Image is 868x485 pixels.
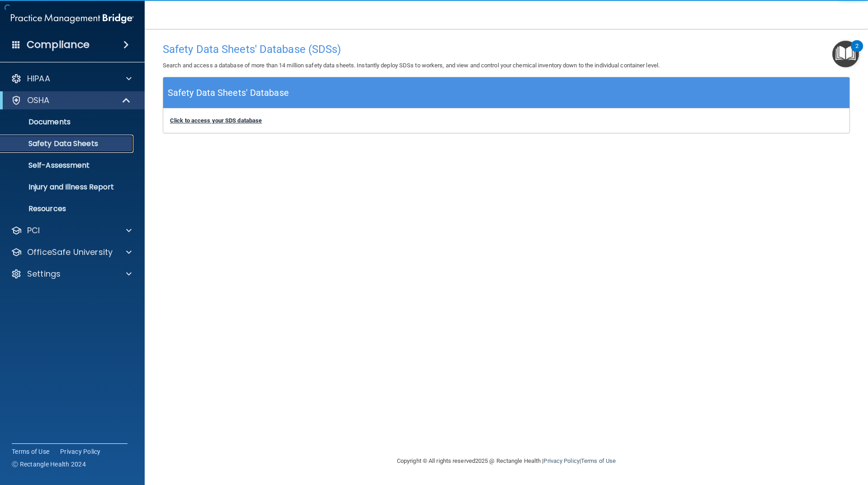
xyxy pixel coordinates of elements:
a: OSHA [11,95,131,106]
p: Self-Assessment [6,161,129,170]
a: Click to access your SDS database [170,117,262,124]
div: 2 [855,46,859,58]
p: Resources [6,204,129,213]
p: Documents [6,118,129,127]
button: Open Resource Center, 2 new notifications [832,41,859,67]
h5: Safety Data Sheets' Database [168,85,289,101]
p: OfficeSafe University [27,247,113,258]
a: Terms of Use [12,447,49,456]
p: Injury and Illness Report [6,183,129,192]
div: Copyright © All rights reserved 2025 @ Rectangle Health | | [341,447,671,476]
h4: Safety Data Sheets' Database (SDSs) [163,43,850,55]
p: Search and access a database of more than 14 million safety data sheets. Instantly deploy SDSs to... [163,60,850,71]
p: Safety Data Sheets [6,139,129,148]
a: OfficeSafe University [11,247,132,258]
a: Terms of Use [581,457,616,464]
a: Settings [11,268,132,279]
h4: Compliance [27,38,90,51]
a: Privacy Policy [543,457,579,464]
span: Ⓒ Rectangle Health 2024 [12,460,86,469]
a: PCI [11,225,132,236]
a: Privacy Policy [60,447,101,456]
p: OSHA [27,95,50,106]
img: PMB logo [11,9,134,28]
p: PCI [27,225,40,236]
a: HIPAA [11,73,132,84]
p: HIPAA [27,73,50,84]
p: Settings [27,268,61,279]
